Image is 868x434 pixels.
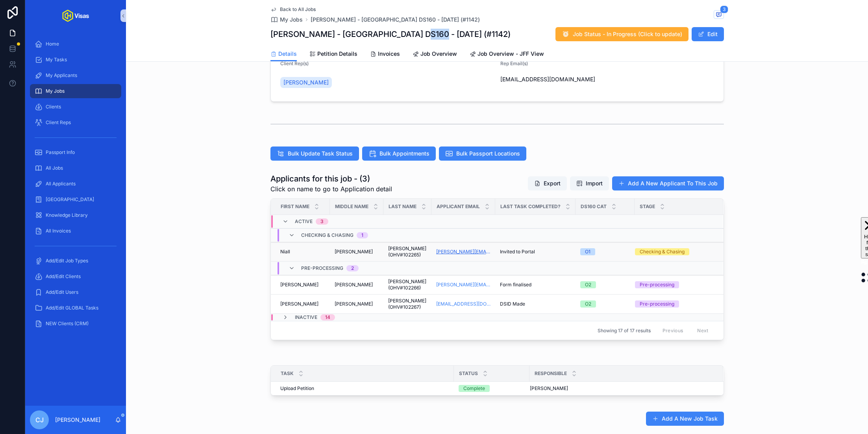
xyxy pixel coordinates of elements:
a: Client Reps [30,115,121,130]
span: Niall [280,249,290,255]
span: Pre-processing [301,265,343,271]
a: Checking & Chasing [635,248,713,255]
span: Clients [46,104,61,110]
span: My Jobs [280,16,303,24]
button: Bulk Appointments [362,146,436,161]
a: [PERSON_NAME] - [GEOGRAPHIC_DATA] DS160 - [DATE] (#1142) [311,16,480,24]
span: CJ [35,415,44,425]
a: [PERSON_NAME] (OHV#102265) [388,245,427,258]
a: My Tasks [30,53,121,67]
button: 3 [714,10,724,20]
span: Form finalised [500,282,531,288]
div: 14 [325,314,330,320]
span: Client Reps [46,119,71,126]
a: My Applicants [30,68,121,82]
img: App logo [62,9,89,22]
span: [PERSON_NAME] [280,282,318,288]
a: My Jobs [270,16,303,24]
a: [PERSON_NAME][EMAIL_ADDRESS][DOMAIN_NAME] [436,249,490,255]
span: [EMAIL_ADDRESS][DOMAIN_NAME] [500,75,714,83]
a: Back to All Jobs [270,6,316,13]
span: Task [281,370,294,377]
button: Bulk Passport Locations [439,146,526,161]
a: All Applicants [30,177,121,191]
div: Complete [463,385,485,392]
a: All Invoices [30,224,121,238]
a: Niall [280,249,325,255]
button: Import [570,176,609,190]
span: Add/Edit Job Types [46,258,88,264]
a: [PERSON_NAME] [335,249,379,255]
a: Job Overview - JFF View [470,47,544,62]
a: Clients [30,100,121,114]
span: [PERSON_NAME] [335,282,373,288]
span: Job Status - In Progress (Click to update) [573,30,682,38]
span: Back to All Jobs [280,6,316,13]
span: [PERSON_NAME] (OHV#102266) [388,278,427,291]
span: Active [295,218,313,225]
span: Import [586,179,603,187]
span: Add/Edit Clients [46,273,81,280]
a: [GEOGRAPHIC_DATA] [30,192,121,207]
span: All Applicants [46,181,76,187]
span: Petition Details [317,50,357,58]
a: Home [30,37,121,51]
span: First Name [281,203,309,210]
a: Petition Details [309,47,357,62]
div: 1 [361,232,363,238]
button: Job Status - In Progress (Click to update) [555,27,688,41]
div: O2 [585,281,591,288]
button: Bulk Update Task Status [270,146,359,161]
span: Add/Edit Users [46,289,78,295]
span: Last Task Completed? [500,203,561,210]
span: All Jobs [46,165,63,171]
div: O2 [585,300,591,308]
a: Passport Info [30,145,121,159]
span: Showing 17 of 17 results [598,328,651,334]
span: Job Overview [420,50,457,58]
p: [PERSON_NAME] [55,416,100,424]
span: Inactive [295,314,317,320]
a: O1 [580,248,630,255]
span: Passport Info [46,149,75,156]
span: DSID Made [500,301,525,307]
span: Invited to Portal [500,249,535,255]
span: My Jobs [46,88,65,94]
span: Middle Name [335,203,368,210]
div: 3 [320,218,324,225]
span: Home [46,41,59,47]
button: Add A New Job Task [646,412,724,426]
span: Checking & Chasing [301,232,353,238]
a: [EMAIL_ADDRESS][DOMAIN_NAME] [436,301,490,307]
a: Pre-processing [635,281,713,288]
span: DS160 Cat [581,203,607,210]
span: Client Rep(s) [280,60,309,66]
span: Applicant Email [437,203,480,210]
span: Bulk Update Task Status [288,150,353,157]
button: Add A New Applicant To This Job [612,176,724,190]
a: Job Overview [413,47,457,62]
a: All Jobs [30,161,121,175]
h1: [PERSON_NAME] - [GEOGRAPHIC_DATA] DS160 - [DATE] (#1142) [270,29,511,40]
span: [PERSON_NAME] [283,79,329,86]
a: [PERSON_NAME] [335,301,379,307]
a: Details [270,47,297,62]
span: Bulk Appointments [379,150,429,157]
span: My Applicants [46,72,77,79]
span: [PERSON_NAME] [335,249,373,255]
span: Upload Petition [280,385,314,392]
span: All Invoices [46,228,71,234]
div: 2 [351,265,354,271]
span: [PERSON_NAME] [530,385,568,392]
span: Knowledge Library [46,212,88,218]
a: [PERSON_NAME] [280,77,332,88]
span: Details [278,50,297,58]
a: Knowledge Library [30,208,121,222]
span: 3 [720,5,728,13]
span: Last Name [389,203,416,210]
a: [PERSON_NAME] (OHV#102267) [388,298,427,310]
